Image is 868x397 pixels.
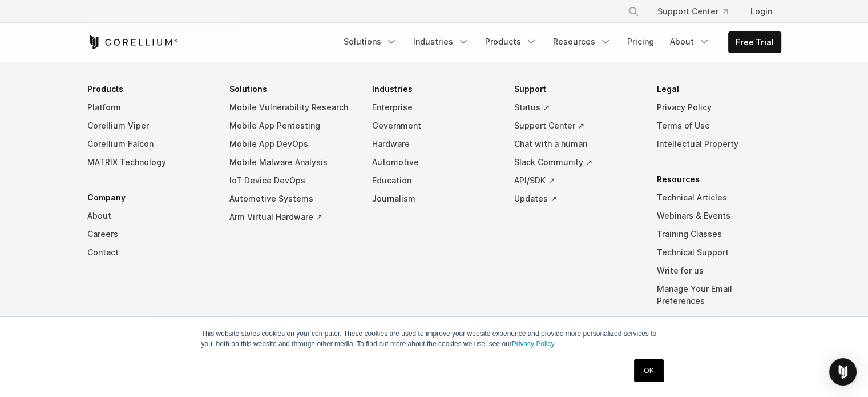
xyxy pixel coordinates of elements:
[337,31,404,52] a: Solutions
[514,190,639,208] a: Updates ↗
[87,207,212,225] a: About
[514,98,639,117] a: Status ↗
[201,328,667,349] p: This website stores cookies on your computer. These cookies are used to improve your website expe...
[663,31,717,52] a: About
[372,190,496,208] a: Journalism
[657,117,781,135] a: Terms of Use
[657,189,781,207] a: Technical Articles
[512,340,556,348] a: Privacy Policy.
[657,135,781,153] a: Intellectual Property
[657,243,781,262] a: Technical Support
[372,153,496,171] a: Automotive
[229,171,354,190] a: IoT Device DevOps
[478,31,544,52] a: Products
[741,1,781,22] a: Login
[229,98,354,117] a: Mobile Vulnerability Research
[87,135,212,153] a: Corellium Falcon
[372,98,496,117] a: Enterprise
[229,117,354,135] a: Mobile App Pentesting
[514,171,639,190] a: API/SDK ↗
[657,207,781,225] a: Webinars & Events
[729,32,781,53] a: Free Trial
[229,153,354,171] a: Mobile Malware Analysis
[648,1,737,22] a: Support Center
[229,208,354,226] a: Arm Virtual Hardware ↗
[406,31,476,52] a: Industries
[87,243,212,262] a: Contact
[623,1,644,22] button: Search
[87,35,178,49] a: Corellium Home
[229,135,354,153] a: Mobile App DevOps
[620,31,661,52] a: Pricing
[87,98,212,117] a: Platform
[657,98,781,117] a: Privacy Policy
[546,31,618,52] a: Resources
[87,225,212,243] a: Careers
[514,117,639,135] a: Support Center ↗
[337,31,781,53] div: Navigation Menu
[514,153,639,171] a: Slack Community ↗
[514,135,639,153] a: Chat with a human
[634,359,663,382] a: OK
[829,358,857,386] div: Open Intercom Messenger
[372,171,496,190] a: Education
[87,153,212,171] a: MATRIX Technology
[614,1,781,22] div: Navigation Menu
[87,117,212,135] a: Corellium Viper
[657,262,781,280] a: Write for us
[657,225,781,243] a: Training Classes
[87,80,781,327] div: Navigation Menu
[657,280,781,310] a: Manage Your Email Preferences
[372,117,496,135] a: Government
[229,190,354,208] a: Automotive Systems
[372,135,496,153] a: Hardware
